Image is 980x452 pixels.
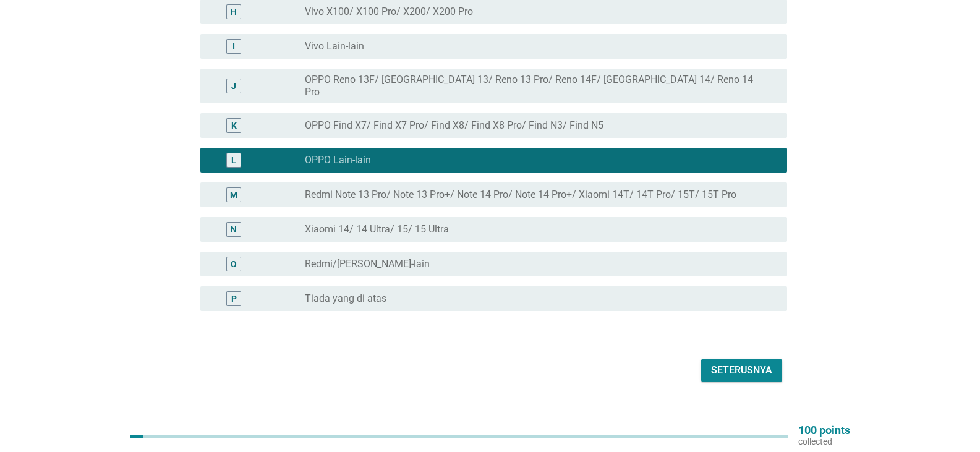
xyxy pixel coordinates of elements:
div: P [231,292,237,305]
div: H [231,6,237,19]
label: Redmi Note 13 Pro/ Note 13 Pro+/ Note 14 Pro/ Note 14 Pro+/ Xiaomi 14T/ 14T Pro/ 15T/ 15T Pro [305,189,736,201]
div: K [231,119,237,132]
div: O [231,258,237,271]
div: Seterusnya [711,363,772,378]
label: Tiada yang di atas [305,292,386,305]
label: Xiaomi 14/ 14 Ultra/ 15/ 15 Ultra [305,223,449,236]
p: collected [798,436,850,447]
p: 100 points [798,425,850,436]
div: I [232,40,235,53]
label: OPPO Reno 13F/ [GEOGRAPHIC_DATA] 13/ Reno 13 Pro/ Reno 14F/ [GEOGRAPHIC_DATA] 14/ Reno 14 Pro [305,74,767,98]
label: Vivo Lain-lain [305,40,364,53]
label: Vivo X100/ X100 Pro/ X200/ X200 Pro [305,6,473,18]
label: OPPO Find X7/ Find X7 Pro/ Find X8/ Find X8 Pro/ Find N3/ Find N5 [305,119,603,132]
div: L [231,154,236,167]
div: N [231,223,237,236]
button: Seterusnya [701,359,782,382]
div: M [230,189,237,202]
div: J [231,80,236,93]
label: Redmi/[PERSON_NAME]-lain [305,258,430,270]
label: OPPO Lain-lain [305,154,371,166]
